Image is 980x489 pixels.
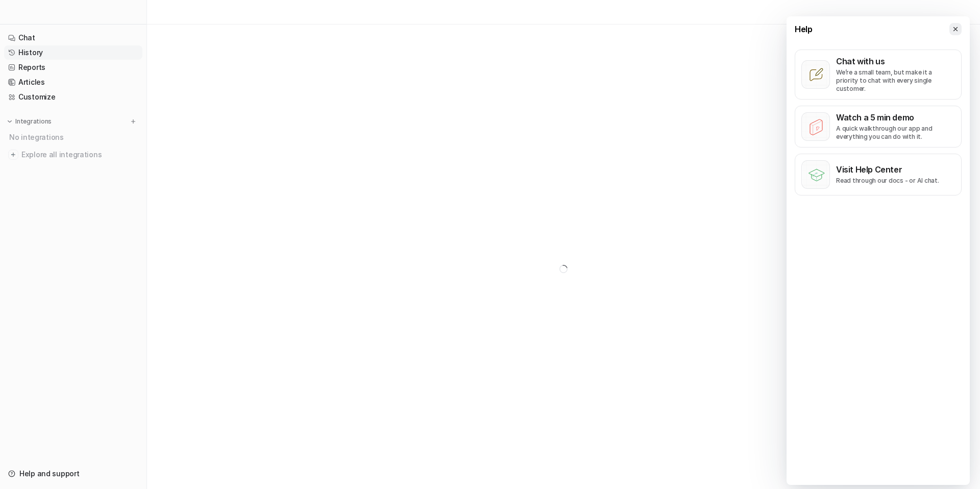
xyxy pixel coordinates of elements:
[795,106,962,148] button: Watch a 5 min demoA quick walkthrough our app and everything you can do with it.
[4,148,142,162] a: Explore all integrations
[4,31,142,45] a: Chat
[6,118,13,125] img: expand menu
[4,467,142,481] a: Help and support
[6,129,142,145] div: No integrations
[4,60,142,75] a: Reports
[795,23,812,35] span: Help
[795,50,962,100] button: Chat with usWe’re a small team, but make it a priority to chat with every single customer.
[795,154,962,195] button: Visit Help CenterRead through our docs - or AI chat.
[836,177,939,185] p: Read through our docs - or AI chat.
[836,164,939,175] p: Visit Help Center
[8,150,18,160] img: explore all integrations
[130,118,137,125] img: menu_add.svg
[4,116,55,127] button: Integrations
[21,146,138,163] span: Explore all integrations
[836,68,955,93] p: We’re a small team, but make it a priority to chat with every single customer.
[836,125,955,141] p: A quick walkthrough our app and everything you can do with it.
[15,117,52,126] p: Integrations
[4,45,142,60] a: History
[836,56,955,66] p: Chat with us
[836,112,955,123] p: Watch a 5 min demo
[4,90,142,104] a: Customize
[4,75,142,89] a: Articles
